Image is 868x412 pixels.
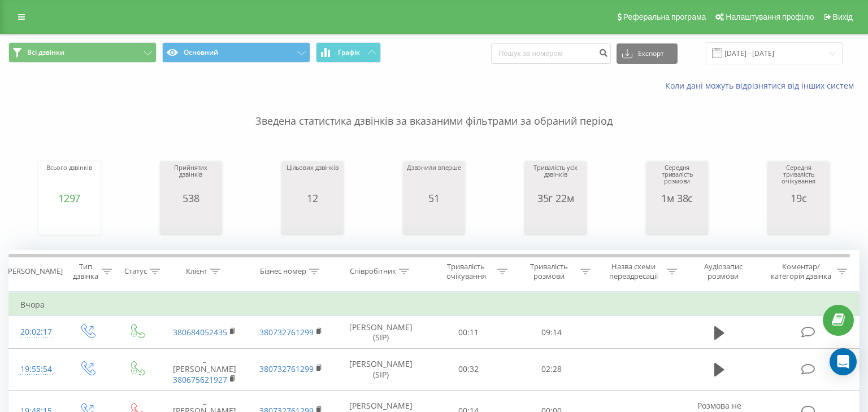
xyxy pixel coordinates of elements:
[173,327,227,338] a: 380684052435
[527,164,584,192] div: Тривалість усіх дзвінків
[338,49,360,56] span: Графік
[72,262,99,281] div: Тип дзвінка
[491,43,611,64] input: Пошук за номером
[186,267,207,277] div: Клієнт
[259,363,314,374] a: 380732761299
[830,348,857,375] div: Open Intercom Messenger
[350,267,396,277] div: Співробітник
[520,262,578,281] div: Тривалість розмови
[287,164,338,192] div: Цільових дзвінків
[665,80,860,91] a: Коли дані можуть відрізнятися вiд інших систем
[407,192,461,204] div: 51
[287,192,338,204] div: 12
[768,262,834,281] div: Коментар/категорія дзвінка
[173,374,227,385] a: 380675621927
[124,267,147,277] div: Статус
[260,267,306,277] div: Бізнес номер
[527,192,584,204] div: 35г 22м
[437,262,494,281] div: Тривалість очікування
[510,349,593,391] td: 02:28
[316,42,381,63] button: Графік
[427,316,510,349] td: 00:11
[8,42,157,63] button: Всі дзвінки
[8,91,860,129] p: Зведена статистика дзвінків за вказаними фільтрами за обраний період
[510,316,593,349] td: 09:14
[690,262,757,281] div: Аудіозапис розмови
[163,192,219,204] div: 538
[9,293,860,316] td: Вчора
[6,267,63,277] div: [PERSON_NAME]
[20,321,51,343] div: 20:02:17
[726,12,814,21] span: Налаштування профілю
[334,349,427,391] td: [PERSON_NAME] (SIP)
[46,192,92,204] div: 1297
[162,42,310,63] button: Основний
[623,12,706,21] span: Реферальна програма
[334,316,427,349] td: [PERSON_NAME] (SIP)
[162,349,248,391] td: _ [PERSON_NAME]
[770,192,827,204] div: 19с
[617,43,678,64] button: Експорт
[407,164,461,192] div: Дзвонили вперше
[46,164,92,192] div: Всього дзвінків
[649,164,705,192] div: Середня тривалість розмови
[427,349,510,391] td: 00:32
[20,358,51,380] div: 19:55:54
[27,48,64,57] span: Всі дзвінки
[770,164,827,192] div: Середня тривалість очікування
[833,12,853,21] span: Вихід
[259,327,314,338] a: 380732761299
[163,164,219,192] div: Прийнятих дзвінків
[604,262,664,281] div: Назва схеми переадресації
[649,192,705,204] div: 1м 38с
